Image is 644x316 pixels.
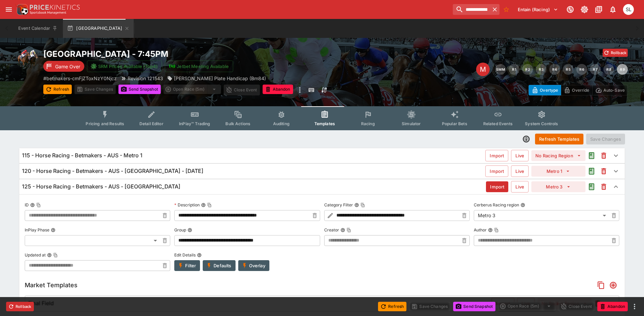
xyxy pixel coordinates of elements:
p: Category Filter [324,202,353,208]
button: This will delete the selected template. You will still need to Save Template changes to commit th... [598,150,610,162]
button: Copy To Clipboard [53,253,58,257]
p: Edit Details [174,252,196,258]
button: [GEOGRAPHIC_DATA] [63,19,134,38]
span: Racing [361,121,375,126]
button: Override [561,85,592,95]
button: R6 [576,64,587,75]
div: Start From [529,85,628,95]
button: This will delete the selected template. You will still need to Save Template changes to commit th... [598,181,610,193]
button: R9 [617,64,628,75]
span: Related Events [483,121,513,126]
button: Connected to PK [564,3,576,16]
p: Description [174,202,200,208]
button: Cerberus Racing region [520,203,525,207]
button: Import [486,181,508,192]
p: Updated at [25,252,46,258]
h5: Market Templates [25,281,77,289]
input: search [453,4,490,15]
img: Sportsbook Management [30,11,66,14]
p: Override [572,87,589,94]
p: ID [25,202,29,208]
button: Abandon [263,85,293,94]
button: more [630,302,639,311]
h6: 115 - Horse Racing - Betmakers - AUS - Metro 1 [22,152,142,159]
button: Audit the Template Change History [585,150,598,162]
button: Add [607,279,619,291]
button: more [296,85,304,95]
button: Audit the Template Change History [585,181,598,193]
img: PriceKinetics Logo [15,3,28,16]
button: Metro 1 [531,166,585,177]
div: Dr Sheahan Plate Handicap (Bm84) [167,75,266,82]
button: This will delete the selected template. You will still need to Save Template changes to commit th... [598,165,610,177]
p: Overtype [540,87,558,94]
button: Rollback [603,49,628,57]
p: InPlay Phase [25,227,49,233]
p: Creator [324,227,339,233]
button: Filter [174,260,200,271]
h6: 120 - Horse Racing - Betmakers - AUS - [GEOGRAPHIC_DATA] - [DATE] [22,167,203,175]
span: System Controls [525,121,558,126]
button: Select Tenant [514,4,562,15]
span: Templates [314,121,335,126]
button: Copy Market Templates [595,279,607,291]
button: Live [511,150,529,161]
button: R3 [536,64,547,75]
span: Popular Bets [442,121,467,126]
button: Auto-Save [592,85,628,95]
img: horse_racing.png [16,49,38,70]
button: R8 [603,64,614,75]
button: Copy To Clipboard [360,203,365,207]
h6: 125 - Horse Racing - Betmakers - AUS - [GEOGRAPHIC_DATA] [22,183,180,190]
button: Import [485,165,508,177]
h2: Copy To Clipboard [43,49,336,59]
button: R7 [590,64,601,75]
p: Revision 121543 [128,75,163,82]
button: R4 [549,64,560,75]
button: Send Snapshot [453,302,495,311]
span: Detail Editor [139,121,163,126]
button: Rollback [6,302,34,311]
button: IDCopy To Clipboard [30,203,35,207]
button: Copy To Clipboard [36,203,41,207]
button: Event Calendar [14,19,62,38]
button: Audit the Template Change History [585,165,598,177]
button: R5 [563,64,574,75]
button: Category FilterCopy To Clipboard [354,203,359,207]
button: Toggle light/dark mode [578,3,591,16]
button: AuthorCopy To Clipboard [488,228,493,232]
button: Send Snapshot [118,85,161,94]
div: split button [163,85,221,94]
button: Refresh [378,302,406,311]
button: CreatorCopy To Clipboard [340,228,345,232]
button: R2 [522,64,533,75]
button: Edit Details [197,253,202,257]
div: split button [498,301,556,311]
button: Refresh [43,85,72,94]
div: Edit Meeting [476,63,490,76]
p: Auto-Save [603,87,625,94]
div: Metro 3 [474,210,608,221]
button: R1 [509,64,519,75]
button: Overlay [238,260,269,271]
button: Group [187,228,192,232]
button: Overtype [529,85,561,95]
button: Import [485,150,508,161]
button: Metro 3 [531,181,585,192]
button: Abandon [597,302,628,311]
span: Simulator [402,121,421,126]
button: Live [511,181,529,193]
button: Copy To Clipboard [347,228,351,232]
button: Defaults [203,260,235,271]
div: Singa Livett [623,4,634,15]
p: Game Over [55,63,80,70]
button: open drawer [3,3,15,16]
span: Mark an event as closed and abandoned. [597,302,628,309]
span: Mark an event as closed and abandoned. [263,86,293,92]
p: [PERSON_NAME] Plate Handicap (Bm84) [174,75,266,82]
button: Copy To Clipboard [494,228,499,232]
p: Group [174,227,186,233]
span: InPlay™ Trading [179,121,210,126]
span: Bulk Actions [225,121,250,126]
p: Cerberus Racing region [474,202,519,208]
